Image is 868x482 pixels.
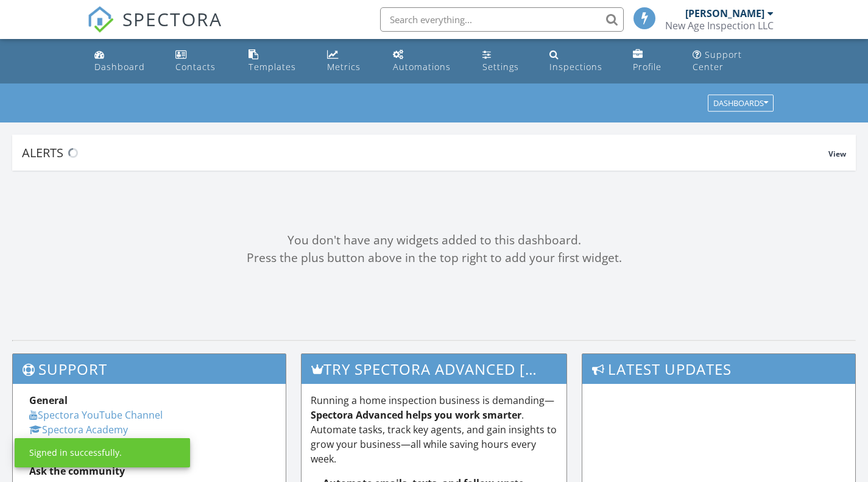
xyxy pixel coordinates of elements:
div: Metrics [327,61,361,73]
img: The Best Home Inspection Software - Spectora [87,6,114,33]
div: Templates [249,61,296,73]
div: Press the plus button above in the top right to add your first widget. [12,249,856,267]
div: Inspections [549,61,602,73]
h3: Latest Updates [582,354,855,384]
div: Settings [482,61,519,73]
div: New Age Inspection LLC [665,19,774,32]
a: Spectora Academy [29,423,128,436]
strong: Spectora Advanced helps you work smarter [311,408,521,422]
h3: Try spectora advanced [DATE] [302,354,567,384]
div: You don't have any widgets added to this dashboard. [12,232,856,249]
div: Alerts [22,144,828,161]
a: Automations (Basic) [388,44,468,79]
a: SPECTORA [87,16,222,42]
a: Company Profile [628,44,679,79]
div: Profile [633,61,662,73]
a: Dashboard [90,44,161,79]
div: Ask the community [29,464,269,478]
p: Running a home inspection business is demanding— . Automate tasks, track key agents, and gain ins... [311,393,558,466]
div: Dashboard [94,61,145,73]
input: Search everything... [380,7,624,32]
div: Automations [393,61,451,73]
a: Contacts [171,44,233,79]
button: Dashboards [708,95,774,112]
a: Templates [244,44,312,79]
div: Support Center [693,49,742,73]
a: Settings [478,44,535,79]
a: Spectora YouTube Channel [29,408,163,422]
a: Support Center [688,44,778,79]
span: View [828,149,846,159]
a: Inspections [545,44,618,79]
div: Contacts [175,61,216,73]
h3: Support [13,354,286,384]
a: Metrics [322,44,379,79]
div: [PERSON_NAME] [685,7,764,19]
div: Signed in successfully. [29,447,122,459]
div: Dashboards [713,99,768,108]
strong: General [29,394,68,407]
span: SPECTORA [122,6,222,32]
